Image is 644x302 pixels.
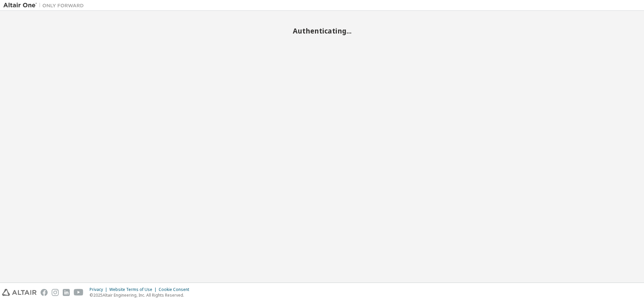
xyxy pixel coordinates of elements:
img: facebook.svg [41,289,48,296]
p: © 2025 Altair Engineering, Inc. All Rights Reserved. [90,292,193,298]
div: Privacy [90,287,109,292]
div: Cookie Consent [159,287,193,292]
img: altair_logo.svg [2,289,37,296]
img: youtube.svg [74,289,84,296]
img: instagram.svg [52,289,59,296]
img: Altair One [3,2,87,9]
div: Website Terms of Use [109,287,159,292]
img: linkedin.svg [63,289,70,296]
h2: Authenticating... [3,26,641,35]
